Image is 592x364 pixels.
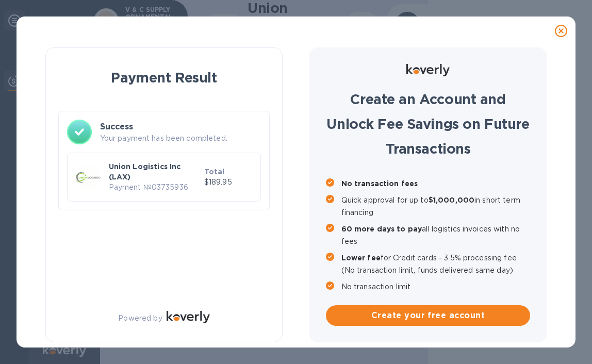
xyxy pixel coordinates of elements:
b: Lower fee [341,254,381,262]
p: Payment № 03735936 [109,182,200,193]
b: 60 more days to pay [341,225,422,233]
p: No transaction limit [341,280,531,293]
b: $1,000,000 [429,196,474,204]
p: Your payment has been completed. [100,133,261,144]
b: Total [204,168,225,176]
b: No transaction fees [341,179,418,188]
h1: Create an Account and Unlock Fee Savings on Future Transactions [326,87,531,161]
button: Create your free account [326,305,531,326]
p: for Credit cards - 3.5% processing fee (No transaction limit, funds delivered same day) [341,252,531,276]
p: Powered by [118,313,162,324]
p: all logistics invoices with no fees [341,223,531,247]
h1: Payment Result [62,64,266,90]
img: Logo [406,64,450,76]
img: Logo [167,311,210,323]
span: Create your free account [334,309,522,322]
p: $189.95 [204,177,253,188]
h3: Success [100,121,261,133]
p: Quick approval for up to in short term financing [341,194,531,219]
p: Union Logistics Inc (LAX) [109,161,200,182]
